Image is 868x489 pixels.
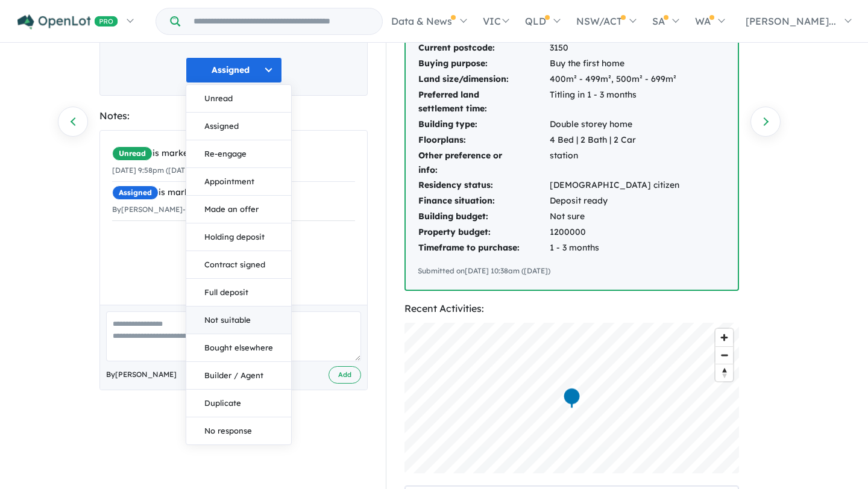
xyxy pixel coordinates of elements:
[418,117,549,132] td: Building type:
[715,346,733,364] button: Zoom out
[418,148,549,178] td: Other preference or info:
[186,113,291,140] button: Assigned
[112,205,271,214] small: By [PERSON_NAME] - [DATE] 12:23pm ([DATE])
[112,146,355,161] div: is marked.
[186,417,291,444] button: No response
[715,364,733,381] button: Reset bearing to north
[418,240,549,256] td: Timeframe to purchase:
[186,251,291,279] button: Contract signed
[549,117,680,132] td: Double storey home
[549,240,680,256] td: 1 - 3 months
[418,178,549,193] td: Residency status:
[418,209,549,225] td: Building budget:
[549,40,680,56] td: 3150
[186,279,291,307] button: Full deposit
[549,178,680,193] td: [DEMOGRAPHIC_DATA] citizen
[549,148,680,178] td: station
[418,225,549,240] td: Property budget:
[418,193,549,209] td: Finance situation:
[186,362,291,390] button: Builder / Agent
[549,87,680,117] td: Titling in 1 - 3 months
[99,108,368,124] div: Notes:
[186,223,291,251] button: Holding deposit
[112,185,159,200] span: Assigned
[112,146,153,161] span: Unread
[112,166,195,175] small: [DATE] 9:58pm ([DATE])
[549,225,680,240] td: 1200000
[549,209,680,225] td: Not sure
[186,168,291,196] button: Appointment
[112,185,355,200] div: is marked.
[186,140,291,168] button: Re-engage
[17,14,118,30] img: Openlot PRO Logo White
[186,85,291,113] button: Unread
[186,57,282,83] button: Assigned
[186,334,291,362] button: Bought elsewhere
[563,387,581,410] div: Map marker
[186,84,292,445] div: Assigned
[746,15,836,27] span: [PERSON_NAME]...
[418,87,549,117] td: Preferred land settlement time:
[418,40,549,56] td: Current postcode:
[418,72,549,87] td: Land size/dimension:
[549,132,680,148] td: 4 Bed | 2 Bath | 2 Car
[418,56,549,72] td: Buying purpose:
[404,323,739,473] canvas: Map
[549,72,680,87] td: 400m² - 499m², 500m² - 699m²
[418,265,726,277] div: Submitted on [DATE] 10:38am ([DATE])
[549,193,680,209] td: Deposit ready
[418,132,549,148] td: Floorplans:
[549,56,680,72] td: Buy the first home
[186,307,291,334] button: Not suitable
[715,329,733,346] button: Zoom in
[183,8,380,34] input: Try estate name, suburb, builder or developer
[404,301,739,317] div: Recent Activities:
[186,390,291,417] button: Duplicate
[329,366,361,384] button: Add
[106,369,177,381] span: By [PERSON_NAME]
[186,196,291,223] button: Made an offer
[715,364,733,381] span: Reset bearing to north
